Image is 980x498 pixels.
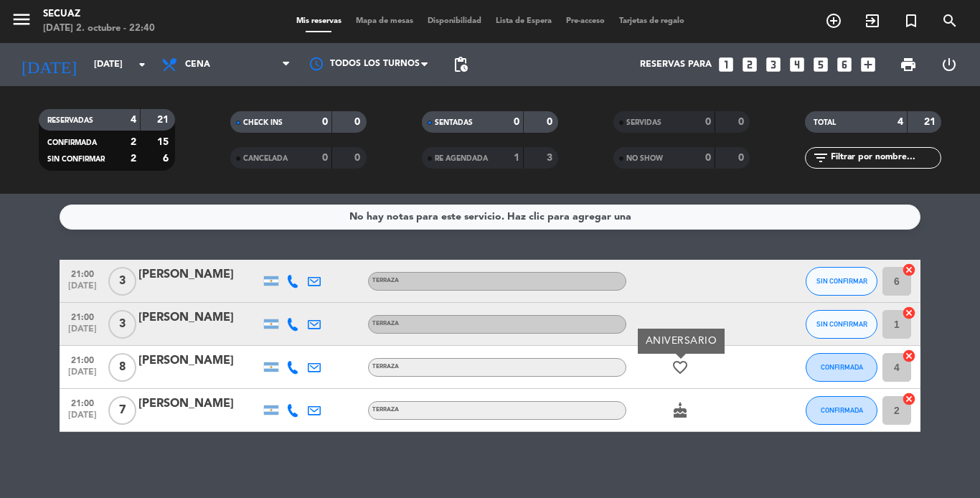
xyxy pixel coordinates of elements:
[289,17,349,25] span: Mis reservas
[816,320,867,328] span: SIN CONFIRMAR
[372,321,399,326] span: TERRAZA
[133,56,151,73] i: arrow_drop_down
[897,117,903,127] strong: 4
[902,349,916,363] i: cancel
[835,55,854,74] i: looks_6
[243,119,283,126] span: CHECK INS
[65,308,100,324] span: 21:00
[157,137,171,147] strong: 15
[705,117,711,127] strong: 0
[131,115,136,125] strong: 4
[738,153,747,163] strong: 0
[65,265,100,281] span: 21:00
[11,9,32,35] button: menu
[131,137,136,147] strong: 2
[672,402,689,419] i: cake
[489,17,559,25] span: Lista de Espera
[47,156,105,163] span: SIN CONFIRMAR
[806,267,877,296] button: SIN CONFIRMAR
[740,55,759,74] i: looks_two
[672,359,689,376] i: favorite_border
[452,56,469,73] span: pending_actions
[806,353,877,382] button: CONFIRMADA
[131,154,136,164] strong: 2
[354,153,363,163] strong: 0
[354,117,363,127] strong: 0
[738,117,747,127] strong: 0
[65,281,100,298] span: [DATE]
[924,117,938,127] strong: 21
[902,306,916,320] i: cancel
[65,324,100,341] span: [DATE]
[47,117,93,124] span: RESERVADAS
[65,367,100,384] span: [DATE]
[547,153,555,163] strong: 3
[322,153,328,163] strong: 0
[626,119,661,126] span: SERVIDAS
[108,310,136,339] span: 3
[372,407,399,413] span: TERRAZA
[11,9,32,30] i: menu
[157,115,171,125] strong: 21
[43,22,155,36] div: [DATE] 2. octubre - 22:40
[138,266,260,284] div: [PERSON_NAME]
[47,139,97,146] span: CONFIRMADA
[108,396,136,425] span: 7
[864,12,881,29] i: exit_to_app
[902,263,916,277] i: cancel
[322,117,328,127] strong: 0
[821,363,863,371] span: CONFIRMADA
[638,329,725,354] div: ANIVERSARIO
[514,117,519,127] strong: 0
[163,154,171,164] strong: 6
[829,150,941,166] input: Filtrar por nombre...
[717,55,735,74] i: looks_one
[349,209,631,225] div: No hay notas para este servicio. Haz clic para agregar una
[814,119,836,126] span: TOTAL
[825,12,842,29] i: add_circle_outline
[547,117,555,127] strong: 0
[435,155,488,162] span: RE AGENDADA
[243,155,288,162] span: CANCELADA
[372,278,399,283] span: TERRAZA
[640,60,712,70] span: Reservas para
[941,12,958,29] i: search
[806,396,877,425] button: CONFIRMADA
[559,17,612,25] span: Pre-acceso
[806,310,877,339] button: SIN CONFIRMAR
[349,17,420,25] span: Mapa de mesas
[788,55,806,74] i: looks_4
[612,17,692,25] span: Tarjetas de regalo
[811,55,830,74] i: looks_5
[43,7,155,22] div: secuaz
[108,267,136,296] span: 3
[900,56,917,73] span: print
[812,149,829,166] i: filter_list
[11,49,87,80] i: [DATE]
[138,352,260,370] div: [PERSON_NAME]
[859,55,877,74] i: add_box
[65,410,100,427] span: [DATE]
[435,119,473,126] span: SENTADAS
[903,12,920,29] i: turned_in_not
[705,153,711,163] strong: 0
[185,60,210,70] span: Cena
[514,153,519,163] strong: 1
[941,56,958,73] i: power_settings_new
[65,394,100,410] span: 21:00
[138,309,260,327] div: [PERSON_NAME]
[902,392,916,406] i: cancel
[764,55,783,74] i: looks_3
[821,406,863,414] span: CONFIRMADA
[138,395,260,413] div: [PERSON_NAME]
[816,277,867,285] span: SIN CONFIRMAR
[108,353,136,382] span: 8
[928,43,969,86] div: LOG OUT
[372,364,399,370] span: TERRAZA
[420,17,489,25] span: Disponibilidad
[626,155,663,162] span: NO SHOW
[65,351,100,367] span: 21:00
